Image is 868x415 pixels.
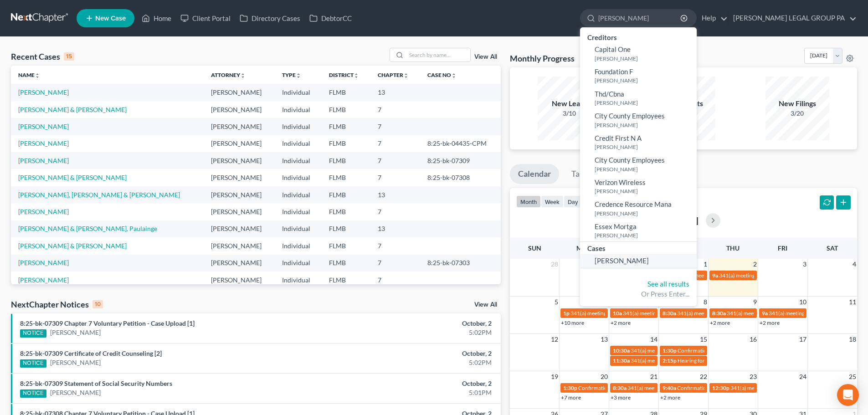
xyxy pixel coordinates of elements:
[595,187,694,195] small: [PERSON_NAME]
[18,225,157,232] a: [PERSON_NAME] & [PERSON_NAME], Paulainge
[710,319,730,326] a: +2 more
[403,73,409,78] i: unfold_more
[474,302,497,308] a: View All
[613,347,630,354] span: 10:30a
[595,200,672,208] span: Credence Resource Mana
[322,220,370,237] td: FLMB
[420,152,501,169] td: 8:25-bk-07309
[550,371,559,382] span: 19
[580,220,697,242] a: Essex Mortga[PERSON_NAME]
[730,384,818,391] span: 341(a) meeting for [PERSON_NAME]
[623,310,711,317] span: 341(a) meeting for [PERSON_NAME]
[340,349,492,358] div: October, 2
[598,10,682,26] input: Search by name...
[20,389,46,398] div: NOTICE
[627,384,715,391] span: 341(a) meeting for [PERSON_NAME]
[697,10,728,26] a: Help
[370,272,420,288] td: 7
[322,118,370,135] td: FLMB
[541,195,564,208] button: week
[677,310,765,317] span: 341(a) meeting for [PERSON_NAME]
[580,87,697,109] a: Thd/Cbna[PERSON_NAME]
[35,73,40,78] i: unfold_more
[595,121,694,129] small: [PERSON_NAME]
[595,45,631,53] span: Capital One
[340,388,492,397] div: 5:01PM
[275,237,322,254] td: Individual
[712,310,726,317] span: 8:30a
[516,195,541,208] button: month
[322,237,370,254] td: FLMB
[660,394,680,401] a: +2 more
[322,135,370,152] td: FLMB
[595,67,633,76] span: Foundation F
[204,220,275,237] td: [PERSON_NAME]
[600,371,609,382] span: 20
[204,186,275,203] td: [PERSON_NAME]
[580,31,697,42] div: Creditors
[760,319,780,326] a: +2 more
[580,153,697,175] a: City County Employees[PERSON_NAME]
[240,73,246,78] i: unfold_more
[595,90,624,98] span: Thd/Cbna
[275,272,322,288] td: Individual
[769,310,857,317] span: 341(a) meeting for [PERSON_NAME]
[204,203,275,220] td: [PERSON_NAME]
[580,197,697,220] a: Credence Resource Mana[PERSON_NAME]
[663,310,676,317] span: 8:30a
[370,255,420,272] td: 7
[378,72,409,78] a: Chapterunfold_more
[563,164,599,184] a: Tasks
[798,371,807,382] span: 24
[18,208,69,215] a: [PERSON_NAME]
[647,280,689,288] a: See all results
[370,84,420,101] td: 13
[11,299,103,310] div: NextChapter Notices
[370,186,420,203] td: 13
[595,156,665,164] span: City County Employees
[699,334,708,345] span: 15
[580,242,697,253] div: Cases
[18,276,69,284] a: [PERSON_NAME]
[749,371,758,382] span: 23
[420,169,501,186] td: 8:25-bk-07308
[50,358,101,367] a: [PERSON_NAME]
[11,51,74,62] div: Recent Cases
[595,55,694,62] small: [PERSON_NAME]
[275,203,322,220] td: Individual
[510,53,575,64] h3: Monthly Progress
[595,231,694,239] small: [PERSON_NAME]
[580,109,697,131] a: City County Employees[PERSON_NAME]
[765,98,829,109] div: New Filings
[322,186,370,203] td: FLMB
[595,178,646,186] span: Verizon Wireless
[322,169,370,186] td: FLMB
[340,328,492,337] div: 5:02PM
[563,384,577,391] span: 1:30p
[204,255,275,272] td: [PERSON_NAME]
[427,72,457,78] a: Case Nounfold_more
[370,237,420,254] td: 7
[631,347,719,354] span: 341(a) meeting for [PERSON_NAME]
[20,359,46,368] div: NOTICE
[296,73,301,78] i: unfold_more
[18,139,69,147] a: [PERSON_NAME]
[20,349,162,357] a: 8:25-bk-07309 Certificate of Credit Counseling [2]
[18,123,69,130] a: [PERSON_NAME]
[848,297,857,307] span: 11
[370,135,420,152] td: 7
[580,254,697,268] a: [PERSON_NAME]
[798,297,807,307] span: 10
[595,134,642,142] span: Credit First N A
[18,106,127,113] a: [PERSON_NAME] & [PERSON_NAME]
[322,101,370,118] td: FLMB
[580,65,697,87] a: Foundation F[PERSON_NAME]
[322,84,370,101] td: FLMB
[699,371,708,382] span: 22
[528,244,541,252] span: Sun
[613,310,622,317] span: 10a
[837,384,859,406] div: Open Intercom Messenger
[204,84,275,101] td: [PERSON_NAME]
[595,112,665,120] span: City County Employees
[204,101,275,118] td: [PERSON_NAME]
